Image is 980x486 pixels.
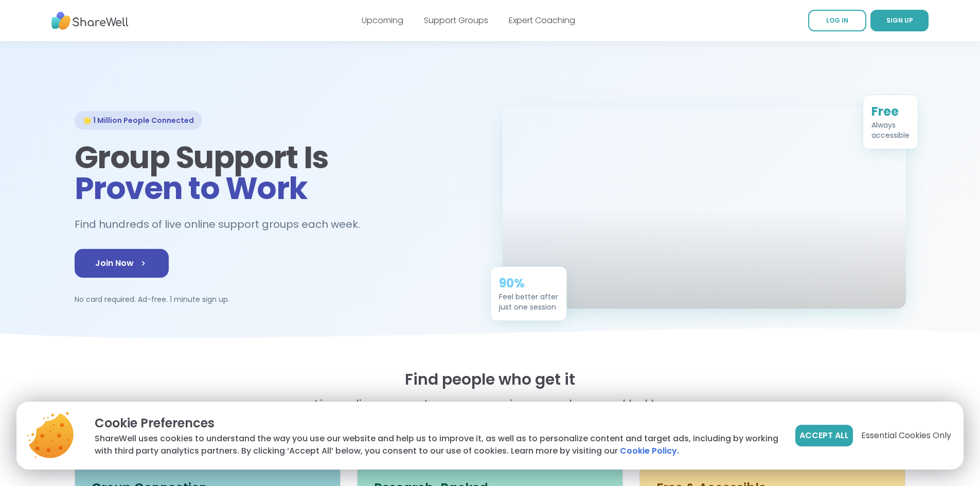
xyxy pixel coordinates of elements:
[871,120,910,140] div: Always accessible
[75,249,169,278] a: Join Now
[75,167,308,210] span: Proven to Work
[499,292,558,312] div: Feel better after just one session
[826,16,848,25] span: LOG IN
[95,414,779,433] p: Cookie Preferences
[51,7,129,35] img: ShareWell Nav Logo
[362,14,403,26] a: Upcoming
[799,429,849,442] span: Accept All
[795,425,853,446] button: Accept All
[95,257,148,269] span: Join Now
[424,14,488,26] a: Support Groups
[293,397,688,430] p: Live online support groups, running every hour and led by real people.
[870,10,929,31] a: SIGN UP
[75,142,478,204] h1: Group Support Is
[509,14,575,26] a: Expert Coaching
[95,433,779,457] p: ShareWell uses cookies to understand the way you use our website and help us to improve it, as we...
[861,429,951,442] span: Essential Cookies Only
[808,10,866,31] a: LOG IN
[75,294,478,304] p: No card required. Ad-free. 1 minute sign up.
[75,216,371,233] h2: Find hundreds of live online support groups each week.
[75,111,202,130] div: 🌟 1 Million People Connected
[871,103,910,120] div: Free
[499,275,558,292] div: 90%
[886,16,913,25] span: SIGN UP
[620,445,679,457] a: Cookie Policy.
[75,370,906,389] h2: Find people who get it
